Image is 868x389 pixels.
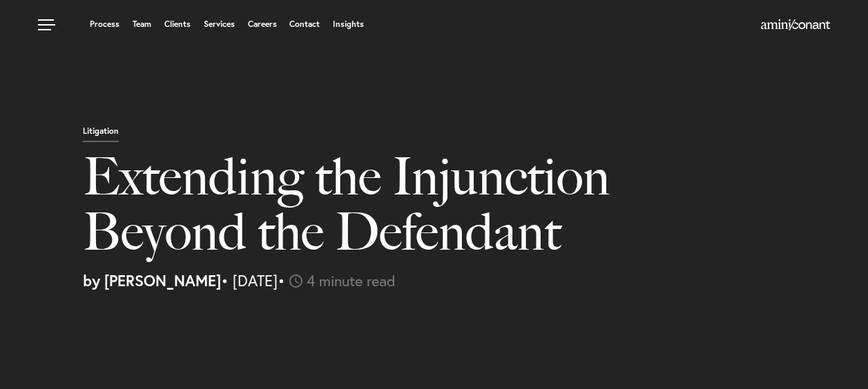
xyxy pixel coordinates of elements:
[83,149,626,273] h1: Extending the Injunction Beyond the Defendant
[164,20,191,28] a: Clients
[278,270,285,290] span: •
[248,20,277,28] a: Careers
[761,19,830,30] img: Amini & Conant
[83,273,858,288] p: • [DATE]
[83,127,119,142] p: Litigation
[289,20,320,28] a: Contact
[204,20,235,28] a: Services
[133,20,151,28] a: Team
[307,270,396,290] span: 4 minute read
[90,20,119,28] a: Process
[289,275,302,288] img: icon-time-light.svg
[333,20,364,28] a: Insights
[83,270,221,290] strong: by [PERSON_NAME]
[761,20,830,31] a: Home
